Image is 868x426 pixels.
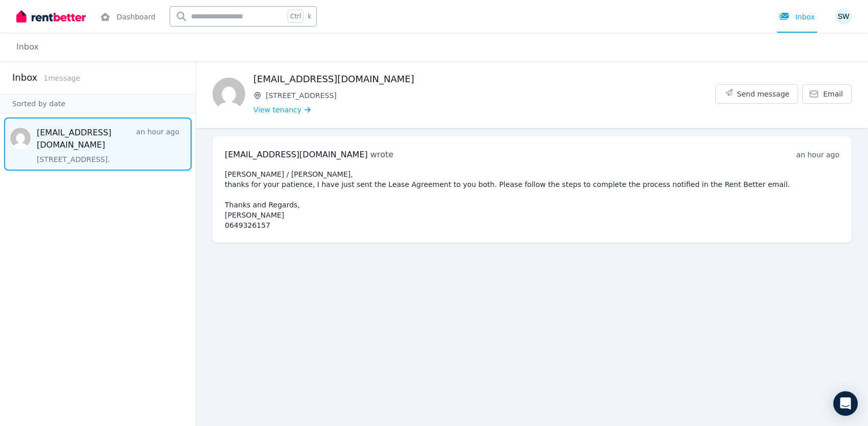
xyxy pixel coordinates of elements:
a: View tenancy [253,105,311,115]
span: Ctrl [288,10,303,23]
img: Samantha Wren [835,8,852,25]
img: rajnvijaya@gmail.com [213,78,245,110]
pre: [PERSON_NAME] / [PERSON_NAME], thanks for your patience, I have just sent the Lease Agreement to ... [225,169,839,230]
span: 1 message [43,74,80,82]
span: wrote [370,150,393,159]
h1: [EMAIL_ADDRESS][DOMAIN_NAME] [253,72,715,86]
a: Inbox [16,42,39,52]
div: Inbox [779,12,815,22]
span: View tenancy [253,105,301,115]
span: k [308,12,311,20]
time: an hour ago [796,151,839,159]
div: Open Intercom Messenger [833,391,858,416]
span: Email [823,89,843,99]
span: [EMAIL_ADDRESS][DOMAIN_NAME] [225,150,368,159]
a: Email [802,84,852,104]
h2: Inbox [12,70,37,85]
span: [STREET_ADDRESS] [266,90,715,101]
img: RentBetter [16,9,86,24]
button: Send message [716,85,798,103]
span: Send message [737,89,790,99]
a: [EMAIL_ADDRESS][DOMAIN_NAME]an hour ago[STREET_ADDRESS]. [37,127,179,164]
